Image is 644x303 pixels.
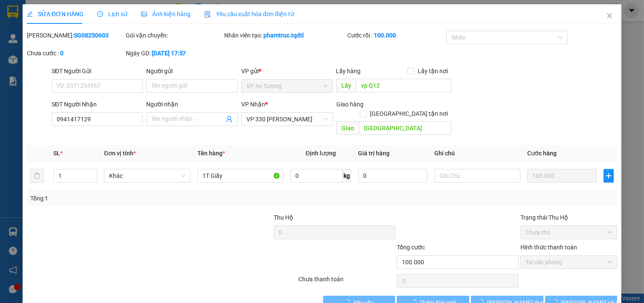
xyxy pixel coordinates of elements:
div: Chưa cước : [27,49,124,58]
span: Thu Hộ [274,214,293,221]
span: VP An Sương [246,80,328,92]
input: VD: Bàn, Ghế [197,169,284,183]
div: Người gửi [146,66,238,76]
b: phamtruc.tqdtl [263,32,304,39]
span: SL [53,150,60,157]
span: Yêu cầu xuất hóa đơn điện tử [204,11,294,17]
div: SĐT Người Nhận [52,100,143,109]
span: Chưa thu [526,226,612,239]
span: Tên hàng [197,150,225,157]
span: Giao hàng [336,101,363,108]
span: Đơn vị tính [104,150,136,157]
span: plus [604,172,613,179]
input: Dọc đường [358,121,451,135]
span: Tại văn phòng [526,256,612,269]
span: close [606,12,613,19]
span: Tổng cước [397,244,425,251]
div: Cước rồi : [347,31,445,40]
span: picture [141,11,147,17]
div: Trạng thái Thu Hộ [520,213,618,222]
span: [GEOGRAPHIC_DATA] tận nơi [367,109,451,118]
b: [DATE] 17:57 [151,50,186,57]
div: Người nhận [146,100,238,109]
span: Cước hàng [527,150,557,157]
button: delete [30,169,44,183]
input: 0 [527,169,597,183]
span: Giao [336,121,358,135]
div: SĐT Người Gửi [52,66,143,76]
img: icon [204,11,211,18]
div: Nhân viên tạo: [224,31,346,40]
th: Ghi chú [431,145,524,162]
div: Tổng: 1 [30,194,249,203]
b: 100.000 [374,32,396,39]
span: SỬA ĐƠN HÀNG [27,11,84,17]
span: Lấy tận nơi [414,66,451,76]
div: VP gửi [241,66,333,76]
div: Ngày GD: [125,49,222,58]
span: Khác [109,169,185,182]
div: [PERSON_NAME]: [27,31,124,40]
span: Định lượng [306,150,336,157]
b: SG08250603 [74,32,109,39]
input: Dọc đường [355,79,451,92]
span: user-add [226,116,233,123]
span: edit [27,11,33,17]
span: Ảnh kiện hàng [141,11,191,17]
span: Lịch sử [97,11,127,17]
b: 0 [60,50,64,57]
span: Lấy hàng [336,68,361,74]
span: clock-circle [97,11,103,17]
div: Chưa thanh toán [297,274,396,289]
button: Close [598,4,621,28]
span: Giá trị hàng [358,150,390,157]
span: kg [343,169,351,183]
label: Hình thức thanh toán [520,244,577,251]
button: plus [604,169,614,183]
div: Gói vận chuyển: [125,31,222,40]
span: VP Nhận [241,101,265,108]
span: VP 330 Lê Duẫn [246,113,328,126]
input: Ghi Chú [434,169,521,183]
span: Lấy [336,79,355,92]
